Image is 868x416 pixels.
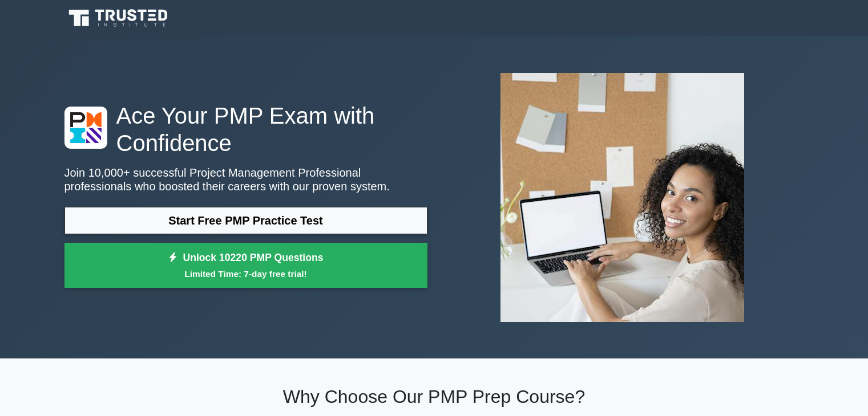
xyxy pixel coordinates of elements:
a: Start Free PMP Practice Test [64,207,427,234]
small: Limited Time: 7-day free trial! [79,267,413,280]
h1: Ace Your PMP Exam with Confidence [64,102,427,157]
p: Join 10,000+ successful Project Management Professional professionals who boosted their careers w... [64,166,427,193]
h2: Why Choose Our PMP Prep Course? [64,386,804,407]
a: Unlock 10220 PMP QuestionsLimited Time: 7-day free trial! [64,243,427,288]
